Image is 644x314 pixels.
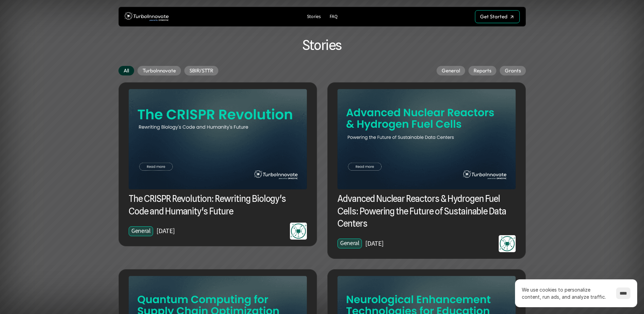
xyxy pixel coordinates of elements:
[304,12,324,21] a: Stories
[480,14,508,20] p: Get Started
[475,10,520,23] a: Get Started
[330,14,337,20] p: FAQ
[125,11,169,23] img: TurboInnovate Logo
[522,286,609,300] p: We use cookies to personalize content, run ads, and analyze traffic.
[307,14,321,20] p: Stories
[327,12,340,21] a: FAQ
